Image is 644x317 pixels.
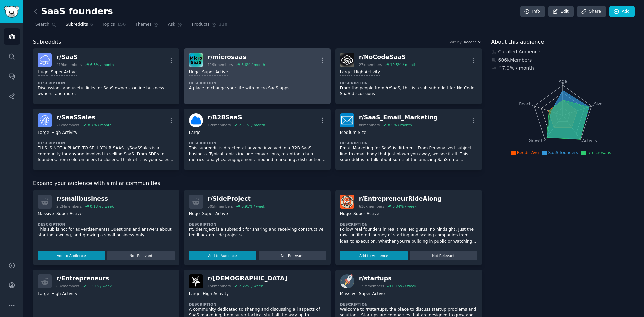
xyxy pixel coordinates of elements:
div: 12k members [208,123,231,127]
span: Reddit Avg [517,150,539,155]
a: SaaS_Email_Marketingr/SaaS_Email_Marketing8kmembers8.5% / monthMedium SizeDescriptionEmail Market... [335,109,482,170]
div: Massive [340,291,357,297]
div: 0.34 % / week [392,204,416,209]
dt: Description [189,141,326,145]
a: Search [33,19,59,33]
button: Add to Audience [38,251,105,260]
div: 8k members [359,123,380,127]
tspan: Activity [582,138,597,143]
div: r/ [DEMOGRAPHIC_DATA] [208,274,287,283]
div: 8.7 % / month [88,123,112,127]
img: B2BSaaS [189,113,203,127]
span: Subreddits [66,22,88,28]
div: 8.5 % / month [388,123,412,127]
img: startups [340,274,354,288]
div: Huge [189,211,200,217]
p: This sub is not for advertisements! Questions and answers about starting, owning, and growing a s... [38,227,175,239]
img: SaaS [38,53,52,67]
div: 21k members [56,123,79,127]
p: Email Marketing for SaaS is different. From Personalized subject line to email body that just blo... [340,145,477,163]
div: Super Active [353,211,379,217]
p: This subreddit is directed at anyone involved in a B2B SaaS business. Typical topics include conv... [189,145,326,163]
img: SaaSMarketing [189,274,203,288]
p: Follow real founders in real time. No gurus, no hindsight. Just the raw, unfiltered journey of st... [340,227,477,245]
p: Discussions and useful links for SaaS owners, online business owners, and more. [38,85,175,97]
div: r/ smallbusiness [56,195,114,203]
div: 2.2M members [56,204,82,209]
span: Recent [464,40,476,44]
button: Not Relevant [410,251,477,260]
a: Edit [548,6,574,17]
span: 6 [90,22,93,28]
div: r/ SaaSSales [56,113,112,122]
div: 15k members [208,284,231,288]
div: 119k members [208,62,233,67]
div: Super Active [359,291,385,297]
button: Add to Audience [340,251,408,260]
a: Themes [133,19,161,33]
div: Large [38,130,49,136]
div: Huge [189,69,200,76]
div: Curated Audience [491,48,635,55]
tspan: Reach [519,101,532,106]
div: r/ microsaas [208,53,265,61]
div: Huge [340,211,351,217]
div: High Activity [51,130,77,136]
span: About this audience [491,38,544,46]
a: Ask [166,19,185,33]
a: Share [577,6,606,17]
div: r/ SaaS [56,53,114,61]
button: Not Relevant [107,251,175,260]
div: r/ Entrepreneurs [56,274,112,283]
span: Search [35,22,49,28]
div: Super Active [56,211,83,217]
span: Subreddits [33,38,61,46]
div: 10.5 % / month [390,62,416,67]
div: Huge [38,69,48,76]
div: High Activity [203,291,229,297]
dt: Description [340,302,477,307]
span: Products [192,22,210,28]
img: microsaas [189,53,203,67]
div: 1.39 % / week [88,284,112,288]
div: Large [340,69,352,76]
div: 6.3 % / month [90,62,114,67]
div: r/ EntrepreneurRideAlong [359,195,442,203]
a: Products310 [190,19,230,33]
div: 0.91 % / week [241,204,265,209]
img: SaaS_Email_Marketing [340,113,354,127]
a: SaaSSalesr/SaaSSales21kmembers8.7% / monthLargeHigh ActivityDescriptionTHIS IS NOT A PLACE TO SEL... [33,109,179,170]
a: B2BSaaSr/B2BSaaS12kmembers23.1% / monthLargeDescriptionThis subreddit is directed at anyone invol... [184,109,331,170]
span: Ask [168,22,175,28]
div: r/ B2BSaaS [208,113,265,122]
div: 27k members [359,62,382,67]
div: 1.9M members [359,284,384,288]
dt: Description [189,222,326,227]
div: Large [189,291,200,297]
img: GummySearch logo [4,6,19,18]
a: microsaasr/microsaas119kmembers6.6% / monthHugeSuper ActiveDescriptionA place to change your life... [184,48,331,104]
div: 606k Members [491,57,635,64]
button: Not Relevant [259,251,326,260]
dt: Description [189,81,326,85]
button: Recent [464,40,482,44]
div: ↑ 7.0 % / month [498,65,534,72]
div: Sort by [449,40,462,44]
div: Super Active [202,69,228,76]
span: Topics [102,22,115,28]
button: Add to Audience [189,251,256,260]
div: r/ NoCodeSaaS [359,53,416,61]
div: 0.15 % / week [392,284,416,288]
dt: Description [189,302,326,307]
a: NoCodeSaaSr/NoCodeSaaS27kmembers10.5% / monthLargeHigh ActivityDescriptionFrom the people from /r... [335,48,482,104]
img: SaaSSales [38,113,52,127]
span: Themes [135,22,152,28]
div: 0.18 % / week [90,204,114,209]
div: 6.6 % / month [241,62,265,67]
img: NoCodeSaaS [340,53,354,67]
tspan: Age [559,79,567,84]
a: Subreddits6 [63,19,95,33]
span: r/microsaas [587,150,611,155]
dt: Description [38,81,175,85]
div: 83k members [56,284,79,288]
